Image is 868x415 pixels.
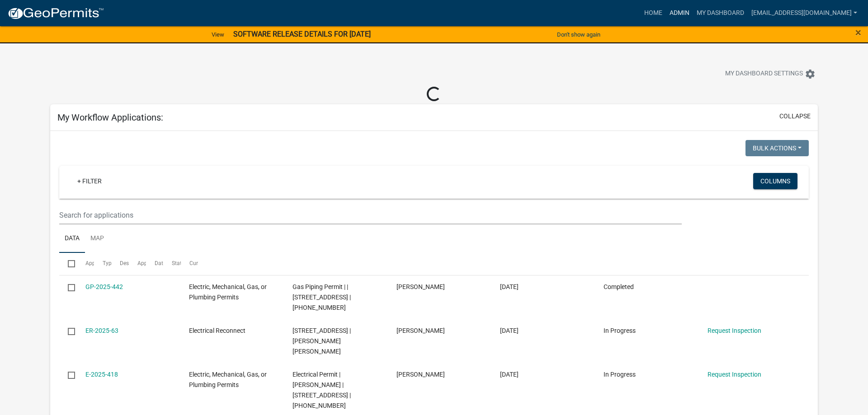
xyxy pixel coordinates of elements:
[189,327,245,334] span: Electrical Reconnect
[103,260,114,266] span: Type
[59,253,76,275] datatable-header-cell: Select
[76,253,94,275] datatable-header-cell: Application Number
[120,260,147,266] span: Description
[708,327,761,334] a: Request Inspection
[604,283,634,290] span: Completed
[805,69,816,79] i: settings
[708,371,761,378] a: Request Inspection
[396,327,445,334] span: Runda Morton
[604,327,636,334] span: In Progress
[85,371,118,378] a: E-2025-418
[155,260,186,266] span: Date Created
[500,327,519,334] span: 09/10/2025
[189,260,227,266] span: Current Activity
[85,260,135,266] span: Application Number
[189,371,267,388] span: Electric, Mechanical, Gas, or Plumbing Permits
[59,224,85,253] a: Data
[85,224,109,253] a: Map
[855,27,861,38] button: Close
[693,5,748,22] a: My Dashboard
[172,260,188,266] span: Status
[57,112,163,123] h5: My Workflow Applications:
[189,283,267,301] span: Electric, Mechanical, Gas, or Plumbing Permits
[137,260,161,266] span: Applicant
[85,283,123,290] a: GP-2025-442
[553,27,604,42] button: Don't show again
[604,371,636,378] span: In Progress
[396,283,445,290] span: Runda Morton
[181,253,198,275] datatable-header-cell: Current Activity
[855,26,861,39] span: ×
[292,283,351,311] span: Gas Piping Permit | | 307 MILL ST | 122-06-01-009
[163,253,180,275] datatable-header-cell: Status
[500,371,519,378] span: 09/02/2025
[94,253,111,275] datatable-header-cell: Type
[666,5,693,22] a: Admin
[70,173,109,189] a: + Filter
[725,69,803,79] span: My Dashboard Settings
[500,283,519,290] span: 09/10/2025
[59,206,682,224] input: Search for applications
[208,27,228,42] a: View
[146,253,163,275] datatable-header-cell: Date Created
[396,371,445,378] span: Runda Morton
[641,5,666,22] a: Home
[718,65,823,83] button: My Dashboard Settingssettings
[129,253,146,275] datatable-header-cell: Applicant
[111,253,128,275] datatable-header-cell: Description
[748,5,861,22] a: [EMAIL_ADDRESS][DOMAIN_NAME]
[292,371,351,409] span: Electrical Permit | LEILA DAVIS | 152 SMYRNA CEMETERY RD | 075-00-00-038
[779,112,811,121] button: collapse
[745,140,809,156] button: Bulk Actions
[233,30,371,38] strong: SOFTWARE RELEASE DETAILS FOR [DATE]
[753,173,797,189] button: Columns
[85,327,118,334] a: ER-2025-63
[292,327,351,355] span: 1205 MAIN ST N | MILLER NANCY LEE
